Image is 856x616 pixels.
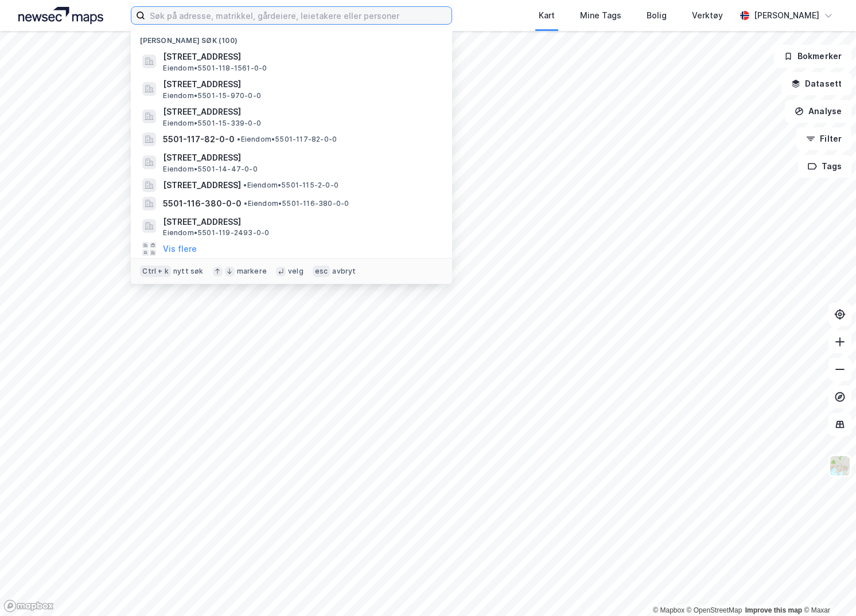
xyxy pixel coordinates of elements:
[163,228,269,237] span: Eiendom • 5501-119-2493-0-0
[288,267,304,276] div: velg
[237,135,337,144] span: Eiendom • 5501-117-82-0-0
[3,599,54,613] a: Mapbox homepage
[799,561,856,616] iframe: Chat Widget
[785,100,851,123] button: Analyse
[799,561,856,616] div: Kontrollprogram for chat
[781,72,851,95] button: Datasett
[163,50,438,64] span: [STREET_ADDRESS]
[163,91,261,100] span: Eiendom • 5501-15-970-0-0
[243,181,247,189] span: •
[163,151,438,165] span: [STREET_ADDRESS]
[145,7,452,24] input: Søk på adresse, matrikkel, gårdeiere, leietakere eller personer
[829,455,851,477] img: Z
[745,606,802,614] a: Improve this map
[580,9,621,22] div: Mine Tags
[163,197,242,210] span: 5501-116-380-0-0
[539,9,555,22] div: Kart
[163,119,261,128] span: Eiendom • 5501-15-339-0-0
[774,45,851,68] button: Bokmerker
[687,606,742,614] a: OpenStreetMap
[237,267,267,276] div: markere
[243,181,338,190] span: Eiendom • 5501-115-2-0-0
[237,135,240,143] span: •
[692,9,723,22] div: Verktøy
[163,178,241,192] span: [STREET_ADDRESS]
[163,165,257,174] span: Eiendom • 5501-14-47-0-0
[332,267,356,276] div: avbryt
[754,9,819,22] div: [PERSON_NAME]
[173,267,204,276] div: nytt søk
[163,64,267,73] span: Eiendom • 5501-118-1561-0-0
[163,77,438,91] span: [STREET_ADDRESS]
[647,9,667,22] div: Bolig
[163,215,438,229] span: [STREET_ADDRESS]
[18,7,103,24] img: logo.a4113a55bc3d86da70a041830d287a7e.svg
[796,127,851,150] button: Filter
[163,242,197,256] button: Vis flere
[163,105,438,119] span: [STREET_ADDRESS]
[131,27,452,48] div: [PERSON_NAME] søk (100)
[244,199,349,208] span: Eiendom • 5501-116-380-0-0
[163,132,235,146] span: 5501-117-82-0-0
[140,266,171,277] div: Ctrl + k
[653,606,684,614] a: Mapbox
[313,266,330,277] div: esc
[798,155,851,178] button: Tags
[244,199,247,208] span: •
